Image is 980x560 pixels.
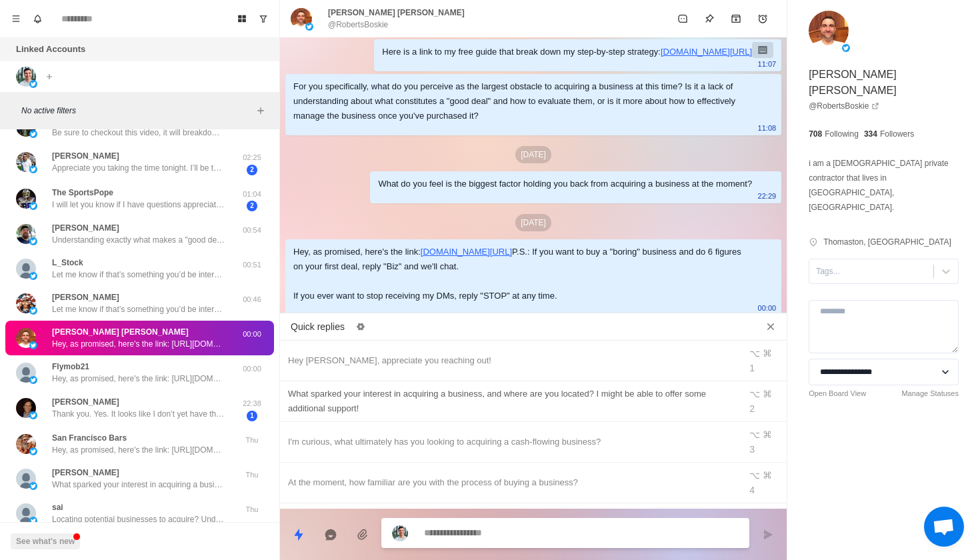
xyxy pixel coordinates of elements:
[723,5,749,32] button: Archive
[317,521,344,548] button: Reply with AI
[231,8,253,29] button: Board View
[749,468,779,497] div: ⌥ ⌘ 4
[235,294,269,305] p: 00:46
[235,504,269,515] p: Thu
[378,177,752,191] div: What do you feel is the biggest factor holding you back from acquiring a business at the moment?
[328,19,388,31] p: @RobertsBoskie
[749,5,776,32] button: Add reminder
[235,189,269,200] p: 01:04
[825,128,859,140] p: Following
[235,225,269,236] p: 00:54
[288,387,732,416] div: What sparked your interest in acquiring a business, and where are you located? I might be able to...
[235,152,269,163] p: 02:25
[749,427,779,457] div: ⌥ ⌘ 3
[809,100,879,112] a: @RobertsBoskie
[16,43,85,56] p: Linked Accounts
[235,398,269,409] p: 22:38
[52,199,225,211] p: I will let you know if I have questions appreciate all your help!
[52,127,225,139] p: Be sure to checkout this video, it will breakdown what an SBA loan is and give you an idea of if ...
[382,45,752,59] div: Here is a link to my free guide that break down my step-by-step strategy:
[16,152,36,172] img: picture
[52,269,225,281] p: Let me know if that’s something you’d be interested in and I can set you up on a call with my con...
[29,411,37,419] img: picture
[305,23,313,31] img: picture
[842,44,850,52] img: picture
[29,165,37,173] img: picture
[16,363,36,383] img: picture
[291,8,312,29] img: picture
[41,69,57,85] button: Add account
[29,447,37,455] img: picture
[809,11,849,51] img: picture
[16,328,36,348] img: picture
[16,434,36,454] img: picture
[350,316,371,337] button: Edit quick replies
[669,5,696,32] button: Mark as unread
[52,432,127,444] p: San Francisco Bars
[52,396,119,408] p: [PERSON_NAME]
[749,387,779,416] div: ⌥ ⌘ 2
[924,507,964,547] div: Open chat
[16,469,36,489] img: picture
[29,341,37,349] img: picture
[52,162,225,174] p: Appreciate you taking the time tonight. I’ll be talking to [PERSON_NAME] soon
[809,388,866,399] a: Open Board View
[11,533,80,549] button: See what's new
[349,521,376,548] button: Add media
[52,234,225,246] p: Understanding exactly what makes a "good deal” and how to structure them? Or more about how to ef...
[288,353,732,368] div: Hey [PERSON_NAME], appreciate you reaching out!
[293,79,752,123] div: For you specifically, what do you perceive as the largest obstacle to acquiring a business at thi...
[235,435,269,446] p: Thu
[253,103,269,119] button: Add filters
[29,376,37,384] img: picture
[235,363,269,375] p: 00:00
[16,224,36,244] img: picture
[809,128,822,140] p: 708
[288,435,732,449] div: I'm curious, what ultimately has you looking to acquiring a cash-flowing business?
[29,202,37,210] img: picture
[661,47,752,57] a: [DOMAIN_NAME][URL]
[52,373,225,385] p: Hey, as promised, here's the link: [URL][DOMAIN_NAME] P.S.: If you want to buy a "boring" busines...
[16,259,36,279] img: picture
[392,525,408,541] img: picture
[235,469,269,481] p: Thu
[235,329,269,340] p: 00:00
[5,8,27,29] button: Menu
[421,247,512,257] a: [DOMAIN_NAME][URL]
[328,7,465,19] p: [PERSON_NAME] [PERSON_NAME]
[29,517,37,525] img: picture
[288,475,732,490] div: At the moment, how familiar are you with the process of buying a business?
[515,214,551,231] p: [DATE]
[52,444,225,456] p: Hey, as promised, here's the link: [URL][DOMAIN_NAME] P.S.: If you want to buy a "boring" busines...
[901,388,959,399] a: Manage Statuses
[758,57,777,71] p: 11:07
[247,165,257,175] span: 2
[760,316,781,337] button: Close quick replies
[52,479,225,491] p: What sparked your interest in acquiring a business, and where are you located? I might be able to...
[755,521,781,548] button: Send message
[253,8,274,29] button: Show unread conversations
[758,301,777,315] p: 00:00
[758,189,777,203] p: 22:29
[16,398,36,418] img: picture
[52,501,63,513] p: sai
[880,128,914,140] p: Followers
[52,338,225,350] p: Hey, as promised, here's the link: [URL][DOMAIN_NAME] P.S.: If you want to buy a "boring" busines...
[29,130,37,138] img: picture
[247,201,257,211] span: 2
[809,67,959,99] p: [PERSON_NAME] [PERSON_NAME]
[52,513,225,525] p: Locating potential businesses to acquire? Understanding exactly what makes a "good deal” and how ...
[52,222,119,234] p: [PERSON_NAME]
[29,482,37,490] img: picture
[291,320,345,334] p: Quick replies
[235,259,269,271] p: 00:51
[758,121,777,135] p: 11:08
[864,128,877,140] p: 334
[29,237,37,245] img: picture
[52,467,119,479] p: [PERSON_NAME]
[16,503,36,523] img: picture
[16,67,36,87] img: picture
[52,408,225,420] p: Thank you. Yes. It looks like I don’t yet have the available minimum necessary financial resource...
[52,361,89,373] p: Flymob21
[27,8,48,29] button: Notifications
